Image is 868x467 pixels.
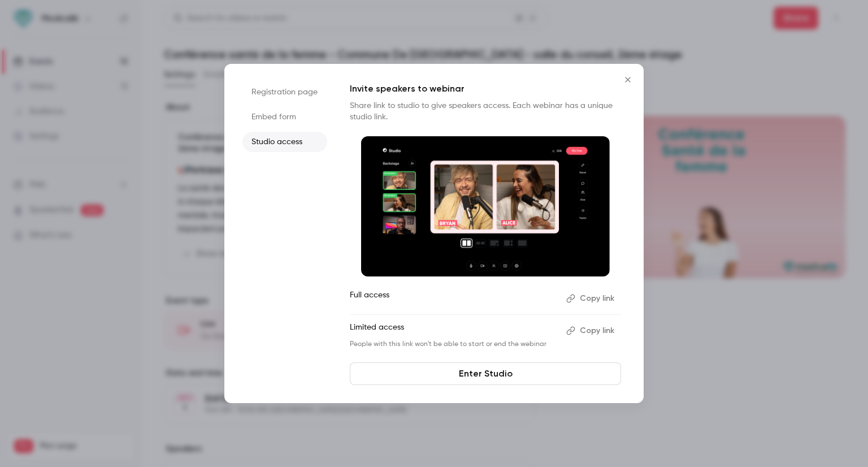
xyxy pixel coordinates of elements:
[350,362,621,385] a: Enter Studio
[617,68,639,91] button: Close
[361,136,610,276] img: Invite speakers to webinar
[350,322,557,340] p: Limited access
[350,82,621,96] p: Invite speakers to webinar
[242,82,327,102] li: Registration page
[350,340,557,349] p: People with this link won't be able to start or end the webinar
[242,132,327,152] li: Studio access
[242,107,327,127] li: Embed form
[562,322,621,340] button: Copy link
[350,100,621,123] p: Share link to studio to give speakers access. Each webinar has a unique studio link.
[562,289,621,308] button: Copy link
[350,289,557,308] p: Full access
